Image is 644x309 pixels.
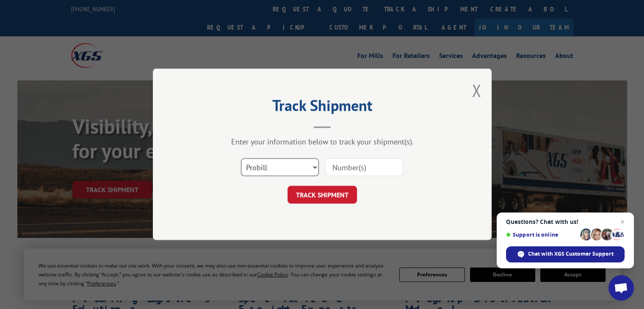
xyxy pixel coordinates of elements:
[506,232,577,238] span: Support is online
[287,186,357,204] button: TRACK SHIPMENT
[608,275,634,301] div: Open chat
[472,79,481,102] button: Close modal
[528,250,614,258] span: Chat with XGS Customer Support
[195,99,449,116] h2: Track Shipment
[617,217,627,227] span: Close chat
[195,137,449,147] div: Enter your information below to track your shipment(s).
[506,246,625,262] div: Chat with XGS Customer Support
[506,218,625,225] span: Questions? Chat with us!
[325,159,403,177] input: Number(s)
